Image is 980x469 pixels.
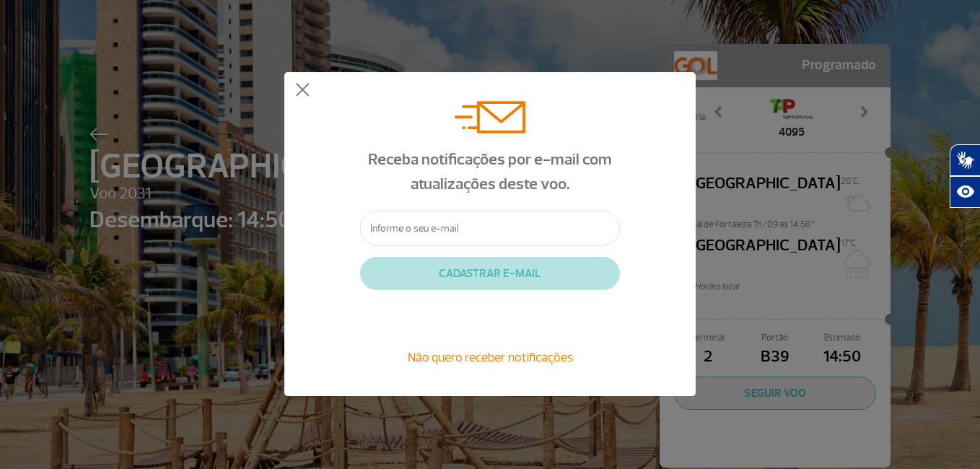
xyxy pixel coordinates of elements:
span: Não quero receber notificações [408,349,573,365]
button: CADASTRAR E-MAIL [360,257,620,290]
button: Abrir tradutor de língua de sinais. [950,144,980,176]
button: Abrir recursos assistivos. [950,176,980,208]
input: Informe o seu e-mail [360,211,620,246]
div: Plugin de acessibilidade da Hand Talk. [950,144,980,208]
span: Receba notificações por e-mail com atualizações deste voo. [368,149,612,194]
